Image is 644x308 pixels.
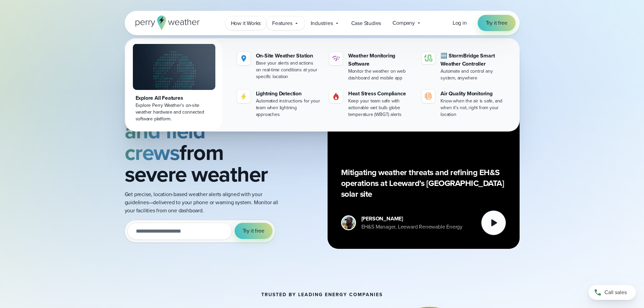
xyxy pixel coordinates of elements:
span: How it Works [231,19,261,27]
div: Explore Perry Weather's on-site weather hardware and connected software platform. [136,102,213,122]
a: Try it free [478,15,516,31]
img: Donald Dennis Headshot [342,216,355,229]
img: aqi-icon.svg [424,92,432,100]
img: lightning-icon.svg [240,92,248,100]
a: 🆕 StormBridge Smart Weather Controller Automate and control any system, anywhere [419,49,508,84]
div: Heat Stress Compliance [348,90,413,98]
img: stormbridge-icon-V6.svg [424,54,432,62]
img: Location.svg [240,54,248,63]
div: Air Quality Monitoring [440,90,506,98]
img: software-icon.svg [332,54,340,63]
a: Explore All Features Explore Perry Weather's on-site weather hardware and connected software plat... [126,40,222,130]
h2: Trusted by leading energy companies [261,292,383,298]
div: [PERSON_NAME] [361,215,462,223]
div: On-Site Weather Station [256,52,321,60]
div: Explore All Features [136,94,213,102]
span: Try it free [486,19,507,27]
div: Lightning Detection [256,90,321,98]
div: Know when the air is safe, and when it's not, right from your location [440,98,506,118]
div: Base your alerts and actions on real-time conditions at your specific location [256,60,321,80]
div: Automate and control any system, anywhere [440,68,506,81]
span: Features [272,19,292,27]
span: Industries [311,19,333,27]
span: Company [392,19,415,27]
div: Keep your team safe with actionable wet bulb globe temperature (WBGT) alerts [348,98,413,118]
button: Try it free [235,223,272,239]
div: Automated instructions for your team when lightning approaches [256,98,321,118]
a: Call sales [589,285,636,300]
a: Case Studies [345,16,387,30]
div: Weather Monitoring Software [348,52,413,68]
a: Weather Monitoring Software Monitor the weather on web dashboard and mobile app [327,49,416,84]
span: Call sales [604,288,627,297]
a: How it Works [225,16,267,30]
a: Heat Stress Compliance Keep your team safe with actionable wet bulb globe temperature (WBGT) alerts [327,87,416,121]
p: Get precise, location-based weather alerts aligned with your guidelines—delivered to your phone o... [125,190,283,215]
span: Case Studies [351,19,381,27]
p: Mitigating weather threats and refining EH&S operations at Leeward’s [GEOGRAPHIC_DATA] solar site [341,167,506,199]
h2: from severe weather [125,77,283,185]
a: Air Quality Monitoring Know when the air is safe, and when it's not, right from your location [419,87,508,121]
a: Log in [453,19,467,27]
span: Log in [453,19,467,27]
div: EH&S Manager, Leeward Renewable Energy [361,223,462,231]
a: On-Site Weather Station Base your alerts and actions on real-time conditions at your specific loc... [234,49,324,83]
div: Monitor the weather on web dashboard and mobile app [348,68,413,81]
span: Try it free [243,227,264,235]
div: 🆕 StormBridge Smart Weather Controller [440,52,506,68]
img: Gas.svg [332,92,340,100]
a: Lightning Detection Automated instructions for your team when lightning approaches [234,87,324,121]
